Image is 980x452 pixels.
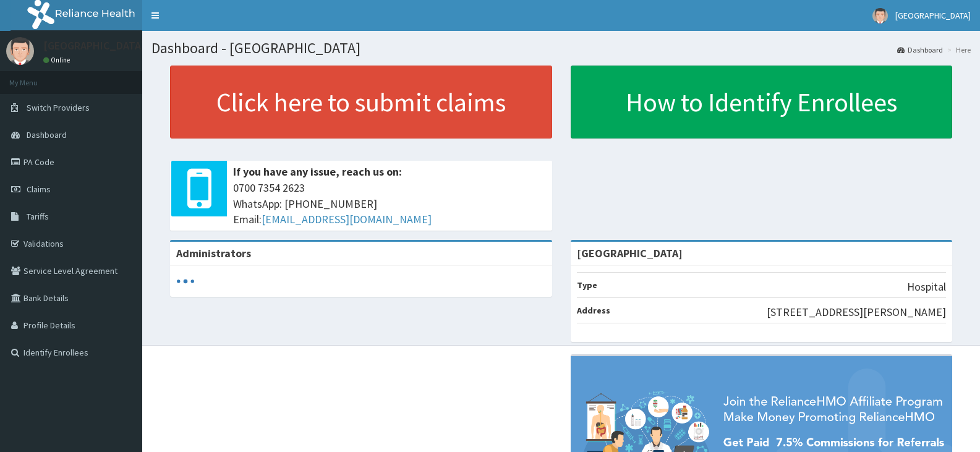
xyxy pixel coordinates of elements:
span: Switch Providers [27,102,90,113]
a: [EMAIL_ADDRESS][DOMAIN_NAME] [262,212,432,226]
li: Here [944,45,971,55]
span: Claims [27,184,51,195]
p: [STREET_ADDRESS][PERSON_NAME] [767,304,946,320]
b: Administrators [176,246,251,260]
span: Dashboard [27,129,67,140]
b: Address [577,305,610,316]
p: Hospital [907,279,946,295]
a: Click here to submit claims [170,66,552,139]
a: Online [43,56,73,64]
p: [GEOGRAPHIC_DATA] [43,40,145,51]
h1: Dashboard - [GEOGRAPHIC_DATA] [151,40,971,56]
img: User Image [6,37,34,65]
b: If you have any issue, reach us on: [233,164,402,179]
a: How to Identify Enrollees [571,66,953,139]
svg: audio-loading [176,272,195,291]
strong: [GEOGRAPHIC_DATA] [577,246,683,260]
img: User Image [872,8,888,23]
span: 0700 7354 2623 WhatsApp: [PHONE_NUMBER] Email: [233,180,546,228]
span: Tariffs [27,211,49,222]
b: Type [577,279,597,291]
a: Dashboard [897,45,943,55]
span: [GEOGRAPHIC_DATA] [895,10,971,21]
